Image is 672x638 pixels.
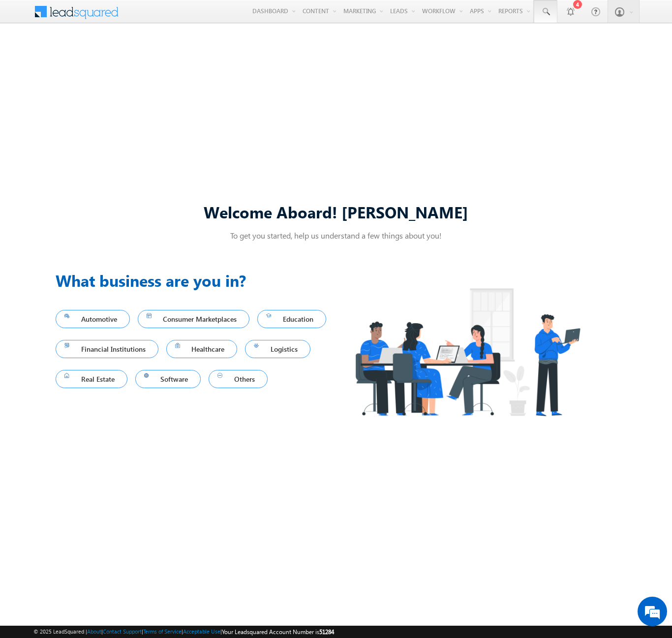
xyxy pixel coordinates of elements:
span: Healthcare [175,342,229,356]
span: Real Estate [64,372,119,386]
span: Consumer Marketplaces [147,312,241,326]
span: © 2025 LeadSquared | | | | | [33,627,334,637]
a: Terms of Service [143,628,182,635]
img: Industry.png [336,269,599,435]
span: Software [144,372,192,386]
span: Logistics [254,342,302,356]
a: Contact Support [103,628,142,635]
h3: What business are you in? [56,269,336,292]
span: Financial Institutions [64,342,150,356]
span: 51284 [319,628,334,636]
span: Automotive [64,312,121,326]
a: About [87,628,101,635]
span: Others [217,372,259,386]
a: Acceptable Use [183,628,220,635]
div: Welcome Aboard! [PERSON_NAME] [56,201,616,222]
p: To get you started, help us understand a few things about you! [56,230,616,241]
span: Education [266,312,317,326]
span: Your Leadsquared Account Number is [222,628,334,636]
